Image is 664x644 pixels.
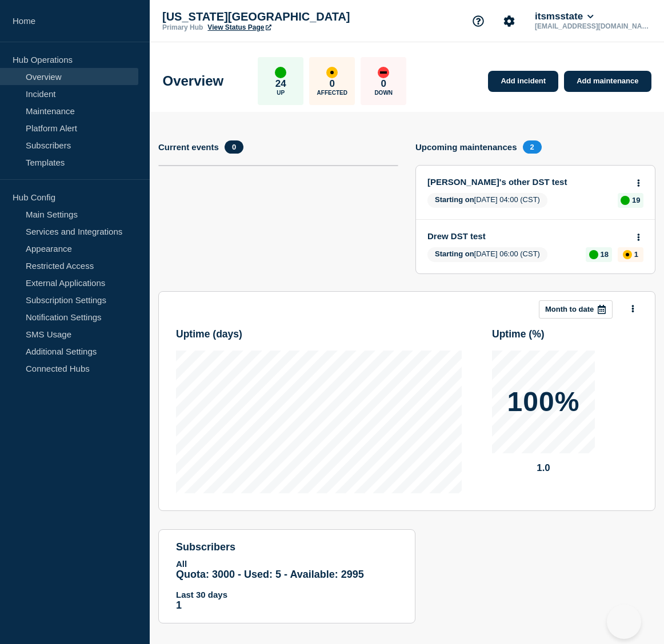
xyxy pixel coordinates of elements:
span: Starting on [435,195,474,204]
span: 0 [225,140,243,154]
p: 1 [176,599,398,611]
iframe: Help Scout Beacon - Open [607,605,641,639]
div: affected [326,67,338,78]
a: Drew DST test [427,231,628,241]
h4: subscribers [176,541,398,553]
button: itsmsstate [533,11,596,22]
div: affected [623,250,632,259]
h3: Uptime ( % ) [492,328,545,340]
button: Support [466,9,490,33]
h4: Current events [158,142,219,152]
a: Add incident [488,71,558,92]
p: 1.0 [492,462,595,474]
p: [US_STATE][GEOGRAPHIC_DATA] [162,10,391,23]
p: Month to date [545,305,594,313]
span: [DATE] 04:00 (CST) [427,193,547,208]
button: Account settings [497,9,521,33]
div: up [621,196,630,205]
p: [EMAIL_ADDRESS][DOMAIN_NAME] [533,22,651,30]
p: 24 [275,78,286,90]
p: Up [277,90,285,96]
a: [PERSON_NAME]'s other DST test [427,177,628,187]
span: [DATE] 06:00 (CST) [427,247,547,262]
a: View Status Page [207,23,271,31]
p: 19 [632,196,640,204]
p: 0 [330,78,335,90]
p: Primary Hub [162,23,203,31]
div: up [275,67,286,78]
h1: Overview [163,73,224,89]
h3: Uptime ( days ) [176,328,242,340]
p: 18 [601,250,609,259]
p: 0 [381,78,386,90]
p: 100% [507,388,580,416]
span: Quota: 3000 - Used: 5 - Available: 2995 [176,569,364,580]
p: Down [374,90,393,96]
div: down [378,67,389,78]
span: Starting on [435,249,474,258]
span: 2 [523,140,542,154]
p: Last 30 days [176,590,398,599]
button: Month to date [539,300,613,319]
a: Add maintenance [564,71,651,92]
p: 1 [634,250,638,259]
p: Affected [317,90,347,96]
p: All [176,559,398,569]
div: up [589,250,598,259]
h4: Upcoming maintenances [415,142,517,152]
